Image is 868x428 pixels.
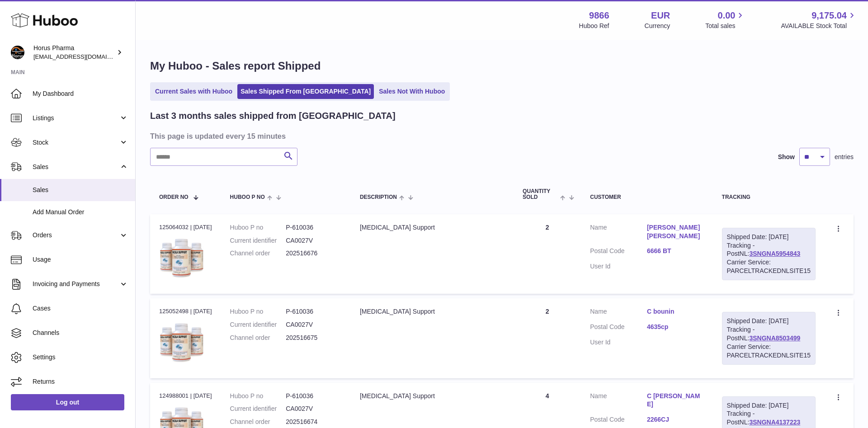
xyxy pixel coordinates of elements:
dt: Postal Code [590,415,647,426]
div: 125064032 | [DATE] [159,223,212,231]
div: Shipped Date: [DATE] [727,233,811,241]
div: Tracking - PostNL: [722,312,816,364]
img: info@horus-pharma.nl [11,46,24,59]
span: Listings [33,114,119,122]
img: 1669904862.jpg [159,319,204,364]
span: Settings [33,353,128,362]
a: C bounin [647,307,704,316]
a: 6666 BT [647,247,704,255]
a: 3SNGNA5954843 [749,250,800,257]
div: [MEDICAL_DATA] Support [360,392,505,400]
span: [EMAIL_ADDRESS][DOMAIN_NAME] [33,53,133,60]
a: Sales Shipped From [GEOGRAPHIC_DATA] [237,84,374,99]
dd: CA0027V [286,404,342,413]
a: 2266CJ [647,415,704,424]
dt: Name [590,392,647,411]
dt: Postal Code [590,323,647,334]
dt: Huboo P no [230,307,286,316]
h1: My Huboo - Sales report Shipped [150,59,854,73]
dt: User Id [590,338,647,347]
dd: P-610036 [286,307,342,316]
div: Tracking - PostNL: [722,228,816,280]
span: AVAILABLE Stock Total [781,22,857,30]
span: Order No [159,194,189,200]
span: Total sales [705,22,745,30]
dt: Channel order [230,418,286,426]
dt: Current identifier [230,236,286,245]
dd: CA0027V [286,320,342,329]
div: 124988001 | [DATE] [159,392,212,400]
h3: This page is updated every 15 minutes [150,131,851,141]
dt: Huboo P no [230,392,286,400]
span: Channels [33,329,128,337]
dt: User Id [590,262,647,271]
span: Huboo P no [230,194,265,200]
span: Orders [33,231,119,240]
dd: 202516674 [286,418,342,426]
a: 9,175.04 AVAILABLE Stock Total [781,9,857,30]
span: My Dashboard [33,89,128,98]
span: entries [835,153,854,161]
label: Show [778,153,795,161]
span: Sales [33,163,119,171]
dd: 202516676 [286,249,342,258]
div: Currency [645,22,670,30]
dt: Channel order [230,334,286,342]
a: 3SNGNA4137223 [749,419,800,426]
h2: Last 3 months sales shipped from [GEOGRAPHIC_DATA] [150,110,396,122]
span: Invoicing and Payments [33,280,119,288]
a: Current Sales with Huboo [152,84,236,99]
a: [PERSON_NAME] [PERSON_NAME] [647,223,704,240]
span: Description [360,194,397,200]
div: [MEDICAL_DATA] Support [360,223,505,232]
div: Horus Pharma [33,44,115,61]
img: 1669904862.jpg [159,234,204,279]
a: 3SNGNA8503499 [749,334,800,342]
strong: 9866 [589,9,609,22]
td: 2 [514,298,581,378]
dd: P-610036 [286,223,342,232]
span: Cases [33,304,128,313]
div: Huboo Ref [579,22,609,30]
a: Sales Not With Huboo [376,84,448,99]
div: 125052498 | [DATE] [159,307,212,315]
div: [MEDICAL_DATA] Support [360,307,505,316]
div: Shipped Date: [DATE] [727,401,811,410]
td: 2 [514,214,581,294]
dt: Name [590,307,647,318]
dt: Huboo P no [230,223,286,232]
div: Carrier Service: PARCELTRACKEDNLSITE15 [727,258,811,275]
div: Shipped Date: [DATE] [727,317,811,325]
dt: Postal Code [590,247,647,258]
div: Carrier Service: PARCELTRACKEDNLSITE15 [727,343,811,360]
dt: Current identifier [230,320,286,329]
span: Add Manual Order [33,208,128,216]
dd: 202516675 [286,334,342,342]
a: Log out [11,394,124,410]
dt: Channel order [230,249,286,258]
strong: EUR [651,9,670,22]
span: Sales [33,186,128,194]
span: Usage [33,255,128,264]
a: 0.00 Total sales [705,9,745,30]
span: 9,175.04 [811,9,847,22]
dt: Current identifier [230,404,286,413]
span: Stock [33,138,119,147]
div: Tracking [722,194,816,200]
a: C [PERSON_NAME] [647,392,704,409]
span: Quantity Sold [523,188,558,200]
span: Returns [33,377,128,386]
span: 0.00 [718,9,736,22]
div: Customer [590,194,703,200]
dd: CA0027V [286,236,342,245]
a: 4635cp [647,323,704,331]
dd: P-610036 [286,392,342,400]
dt: Name [590,223,647,243]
